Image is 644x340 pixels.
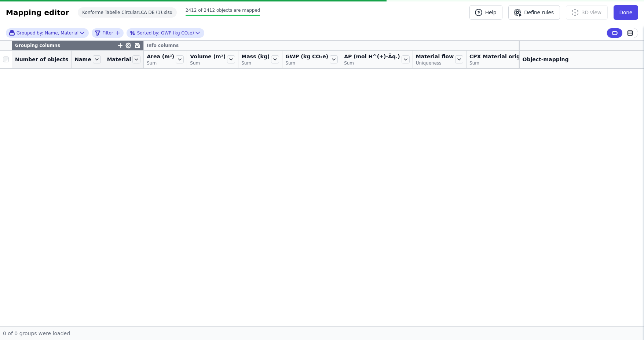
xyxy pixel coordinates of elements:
[186,8,260,13] span: 2412 of 2412 objects are mapped
[469,53,573,60] span: CPX Material origin Score (Reports)
[102,30,113,36] span: Filter
[416,53,454,60] span: Material flow
[17,30,43,36] span: Grouped by:
[508,5,560,20] button: Define rules
[285,60,328,66] span: Sum
[614,5,638,20] button: Done
[129,29,194,37] div: GWP (kg CO₂e)
[469,60,573,66] span: Sum
[190,53,226,60] span: Volume (m³)
[78,7,177,18] div: Konforme Tabelle CircularLCA DE (1).xlsx
[107,56,131,63] span: Material
[190,60,226,66] span: Sum
[523,56,641,63] div: Object-mapping
[6,7,69,18] div: Mapping editor
[416,60,454,66] span: Uniqueness
[566,5,608,20] button: 3D view
[344,60,400,66] span: Sum
[241,53,270,60] span: Mass (kg)
[344,53,400,60] span: AP (mol H^(+)-Äq.)
[74,56,91,63] span: Name
[147,43,179,48] span: Info columns
[285,53,328,60] span: GWP (kg CO₂e)
[241,60,270,66] span: Sum
[15,56,68,63] span: Number of objects
[137,30,160,36] span: Sorted by:
[9,30,78,36] div: Name, Material
[95,29,121,37] button: filter_by
[147,60,174,66] span: Sum
[147,53,174,60] span: Area (m²)
[469,5,503,20] button: Help
[15,43,60,48] span: Grouping columns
